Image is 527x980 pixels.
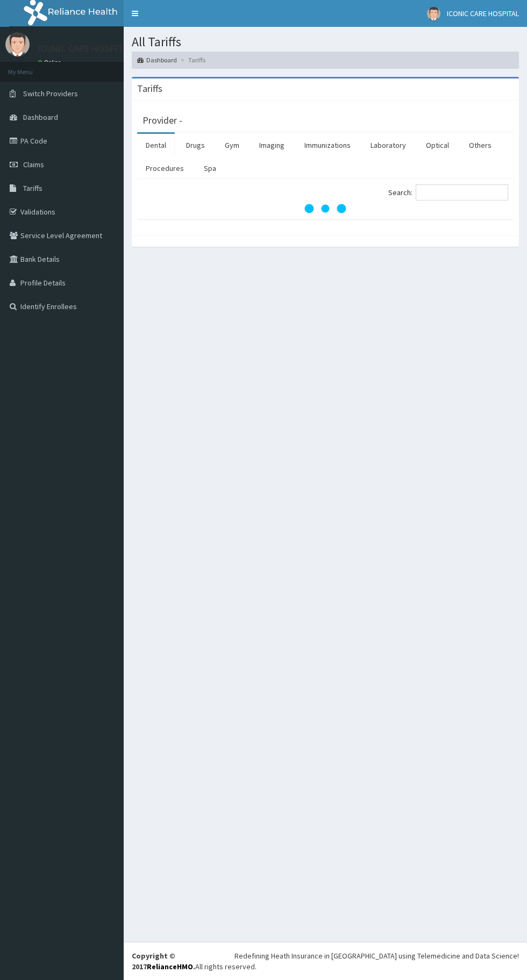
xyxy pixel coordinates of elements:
span: Claims [23,160,44,169]
a: Gym [216,134,248,156]
div: Redefining Heath Insurance in [GEOGRAPHIC_DATA] using Telemedicine and Data Science! [234,950,519,961]
input: Search: [416,184,508,201]
a: Others [460,134,500,156]
span: Dashboard [23,112,58,122]
a: Procedures [137,157,193,180]
p: ICONIC CARE HOSPITAL [38,44,133,53]
a: Spa [195,157,225,180]
h3: Provider - [143,116,182,125]
a: Laboratory [362,134,415,156]
a: Imaging [251,134,293,156]
li: Tariffs [178,55,205,65]
span: Tariffs [23,183,42,193]
label: Search: [388,184,508,201]
svg: audio-loading [304,187,347,230]
a: Immunizations [296,134,359,156]
footer: All rights reserved. [124,942,527,980]
span: Switch Providers [23,89,78,98]
strong: Copyright © 2017 . [132,951,195,971]
a: Drugs [177,134,213,156]
img: User Image [5,32,30,56]
img: User Image [427,7,440,20]
a: Dental [137,134,175,156]
span: ICONIC CARE HOSPITAL [447,9,519,18]
h3: Tariffs [137,84,162,94]
h1: All Tariffs [132,35,519,49]
a: Optical [417,134,458,156]
a: Dashboard [137,55,177,65]
a: RelianceHMO [147,962,193,971]
a: Online [38,59,63,66]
